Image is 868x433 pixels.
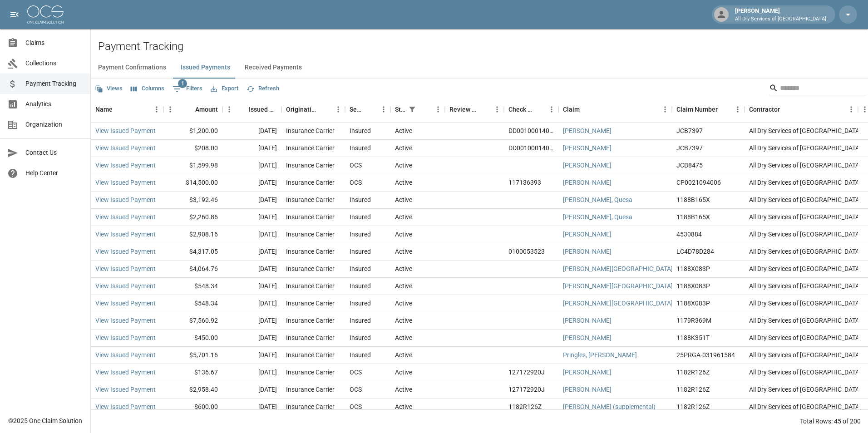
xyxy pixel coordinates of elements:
div: 127172920J [508,385,545,394]
a: View Issued Payment [95,368,156,377]
div: [DATE] [222,261,281,278]
div: All Dry Services of [GEOGRAPHIC_DATA] [745,157,858,174]
div: 1188B165X [676,195,710,204]
a: View Issued Payment [95,316,156,325]
div: Insurance Carrier [286,178,335,187]
div: Insurance Carrier [286,247,335,256]
div: Active [395,161,412,170]
div: $2,958.40 [163,381,222,399]
a: View Issued Payment [95,126,156,135]
div: JCB8475 [676,161,703,170]
div: $7,560.92 [163,312,222,330]
button: Menu [377,103,390,116]
div: $4,317.05 [163,243,222,261]
div: [DATE] [222,140,281,157]
div: $2,908.16 [163,226,222,243]
div: $1,599.98 [163,157,222,174]
div: JCB7397 [676,143,703,153]
div: Insurance Carrier [286,333,335,342]
button: Export [208,82,241,96]
div: All Dry Services of [GEOGRAPHIC_DATA] [745,243,858,261]
div: Insurance Carrier [286,402,335,411]
div: [DATE] [222,347,281,364]
a: [PERSON_NAME] [563,316,612,325]
div: 1188B165X [676,212,710,221]
span: Claims [25,38,83,48]
a: [PERSON_NAME] [563,333,612,342]
a: [PERSON_NAME] [563,385,612,394]
div: Insured [350,299,371,308]
a: View Issued Payment [95,161,156,170]
a: View Issued Payment [95,230,156,239]
div: [DATE] [222,209,281,226]
button: Sort [580,103,592,116]
div: [DATE] [222,123,281,140]
a: View Issued Payment [95,281,156,290]
div: Insurance Carrier [286,316,335,325]
div: LC4D78D284 [676,247,714,256]
div: Insurance Carrier [286,195,335,204]
a: [PERSON_NAME][GEOGRAPHIC_DATA] [563,299,673,308]
a: Pringles, [PERSON_NAME] [563,350,637,359]
button: Menu [150,103,163,116]
div: 1188K351T [676,333,710,342]
div: OCS [350,368,362,377]
div: Active [395,264,412,273]
div: [DATE] [222,243,281,261]
div: Insurance Carrier [286,264,335,273]
div: Active [395,247,412,256]
div: 4530884 [676,230,702,239]
div: OCS [350,178,362,187]
div: All Dry Services of [GEOGRAPHIC_DATA] [745,140,858,157]
div: Insured [350,195,371,204]
div: All Dry Services of [GEOGRAPHIC_DATA] [745,278,858,295]
div: Active [395,333,412,342]
img: ocs-logo-white-transparent.png [27,5,64,24]
div: DD0010001405661 [508,143,554,153]
div: All Dry Services of [GEOGRAPHIC_DATA] [745,330,858,347]
div: Active [395,195,412,204]
div: 25PRGA-031961584 [676,350,735,359]
div: All Dry Services of [GEOGRAPHIC_DATA] [745,399,858,416]
div: dynamic tabs [91,57,868,79]
a: [PERSON_NAME][GEOGRAPHIC_DATA] [563,281,673,290]
button: Sort [236,103,249,116]
div: Review Status [449,97,478,122]
a: [PERSON_NAME] [563,247,612,256]
button: Refresh [244,82,281,96]
span: Contact Us [25,148,83,157]
div: Insured [350,247,371,256]
div: Insurance Carrier [286,161,335,170]
button: Payment Confirmations [91,57,173,79]
div: Contractor [745,97,858,122]
div: All Dry Services of [GEOGRAPHIC_DATA] [745,174,858,192]
span: Help Center [25,168,83,178]
a: View Issued Payment [95,385,156,394]
div: OCS [350,402,362,411]
div: Active [395,368,412,377]
button: Menu [658,103,672,116]
div: 1 active filter [406,103,419,116]
div: [DATE] [222,312,281,330]
a: [PERSON_NAME] [563,143,612,153]
span: Collections [25,59,83,68]
div: All Dry Services of [GEOGRAPHIC_DATA] [745,295,858,312]
div: 1179R369M [676,316,711,325]
div: Amount [163,97,222,122]
div: Insured [350,350,371,359]
a: [PERSON_NAME][GEOGRAPHIC_DATA] [563,264,673,273]
div: Active [395,126,412,135]
div: Name [91,97,163,122]
div: Insured [350,126,371,135]
div: $600.00 [163,399,222,416]
button: Views [93,82,125,96]
button: open drawer [5,5,24,24]
button: Select columns [128,82,167,96]
button: Sort [182,103,195,116]
div: Active [395,212,412,221]
button: Sort [718,103,730,116]
a: View Issued Payment [95,350,156,359]
div: [DATE] [222,330,281,347]
div: Insured [350,264,371,273]
div: Active [395,299,412,308]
